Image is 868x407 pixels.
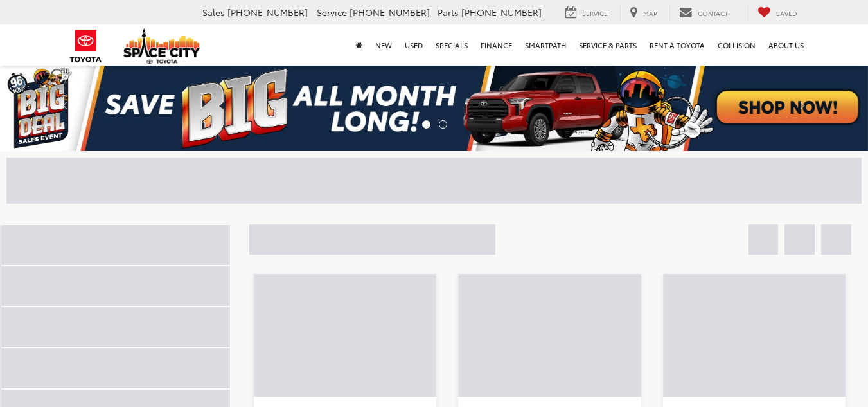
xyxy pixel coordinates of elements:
[369,24,398,66] a: New
[461,6,542,19] span: [PHONE_NUMBER]
[762,24,810,66] a: About Us
[227,6,308,19] span: [PHONE_NUMBER]
[556,6,617,20] a: Service
[643,24,711,66] a: Rent a Toyota
[582,8,608,18] span: Service
[620,6,667,20] a: Map
[711,24,762,66] a: Collision
[202,6,225,19] span: Sales
[350,6,430,19] span: [PHONE_NUMBER]
[776,8,797,18] span: Saved
[123,28,200,64] img: Space City Toyota
[518,24,572,66] a: SmartPath
[572,24,643,66] a: Service & Parts
[438,6,459,19] span: Parts
[62,25,110,67] img: Toyota
[429,24,474,66] a: Specials
[669,6,738,20] a: Contact
[350,24,369,66] a: Home
[317,6,347,19] span: Service
[748,6,807,20] a: My Saved Vehicles
[698,8,728,18] span: Contact
[474,24,518,66] a: Finance
[643,8,657,18] span: Map
[398,24,429,66] a: Used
